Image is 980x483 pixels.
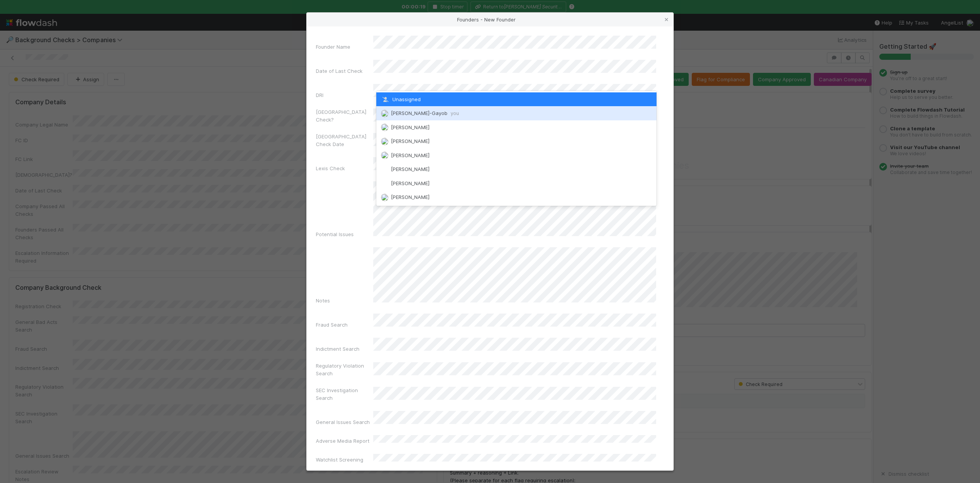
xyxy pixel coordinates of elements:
label: Notes [316,297,330,304]
label: General Issues Search [316,418,370,426]
span: [PERSON_NAME]-Gayob [391,110,459,116]
label: Watchlist Screening [316,456,363,463]
label: Date of Last Check [316,67,363,75]
span: [PERSON_NAME] [391,166,430,172]
img: avatar_12dd09bb-393f-4edb-90ff-b12147216d3f.png [381,123,389,131]
label: [GEOGRAPHIC_DATA] Check? [316,108,373,123]
label: [GEOGRAPHIC_DATA] Check Date [316,133,373,148]
div: Founders - New Founder [307,13,673,26]
label: Regulatory Violation Search [316,362,373,377]
span: [PERSON_NAME] [391,180,430,186]
label: Lexis Check [316,164,345,172]
label: Indictment Search [316,345,359,353]
span: you [451,110,459,116]
label: Founder Name [316,43,350,51]
label: Adverse Media Report [316,437,369,445]
img: avatar_d02a2cc9-4110-42ea-8259-e0e2573f4e82.png [381,138,389,145]
span: Unassigned [381,96,421,102]
img: avatar_a3f4375a-141d-47ac-a212-32189532ae09.png [381,166,389,173]
label: Fraud Search [316,321,348,329]
img: avatar_ac83cd3a-2de4-4e8f-87db-1b662000a96d.png [381,151,389,159]
label: Potential Issues [316,230,354,238]
img: avatar_501ac9d6-9fa6-4fe9-975e-1fd988f7bdb1.png [381,179,389,187]
span: [PERSON_NAME] [391,152,430,158]
label: SEC Investigation Search [316,386,373,402]
img: avatar_45aa71e2-cea6-4b00-9298-a0421aa61a2d.png [381,110,389,117]
span: [PERSON_NAME] [391,138,430,144]
img: avatar_dbacaa61-7a5b-4cd3-8dce-10af25fe9829.png [381,194,389,201]
label: DRI [316,91,323,99]
span: [PERSON_NAME] [391,194,430,200]
span: [PERSON_NAME] [391,124,430,130]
